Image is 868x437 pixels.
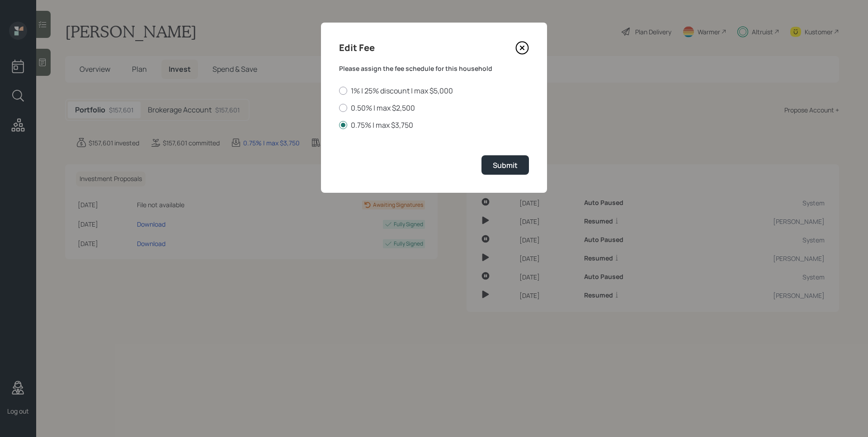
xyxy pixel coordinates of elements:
h4: Edit Fee [339,41,375,55]
label: Please assign the fee schedule for this household [339,64,529,73]
label: 0.75% | max $3,750 [339,120,529,130]
label: 1% | 25% discount | max $5,000 [339,86,529,96]
label: 0.50% | max $2,500 [339,103,529,113]
button: Submit [481,155,529,175]
div: Submit [493,160,518,170]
